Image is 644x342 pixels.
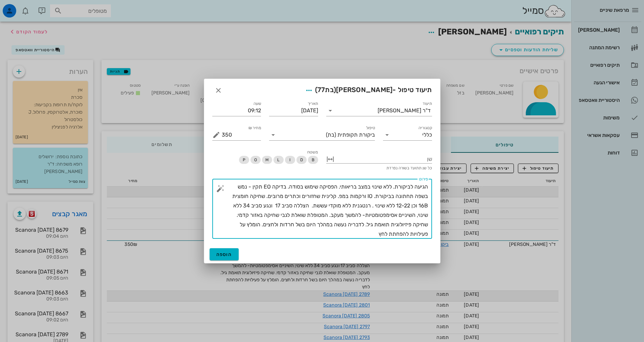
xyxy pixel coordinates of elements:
[366,125,375,131] label: טיפול
[212,131,220,139] button: מחיר ₪ appended action
[265,156,268,164] span: M
[326,166,432,170] div: כל שן תתועד בשורה נפרדת
[423,101,432,106] label: תיעוד
[311,156,314,164] span: B
[378,108,431,114] div: ד"ר [PERSON_NAME]
[419,177,428,182] label: פירוט
[248,125,261,131] label: מחיר ₪
[242,156,245,164] span: P
[300,156,303,164] span: D
[337,132,375,138] span: ביקורת תקופתית
[254,156,257,164] span: O
[254,101,261,106] label: שעה
[216,252,232,257] span: הוספה
[317,86,325,94] span: 77
[277,156,280,164] span: L
[307,150,318,154] span: משטח
[315,86,336,94] span: (בת )
[210,248,239,260] button: הוספה
[336,86,392,94] span: [PERSON_NAME]
[326,132,336,138] span: (בת)
[307,101,318,106] label: תאריך
[303,84,432,96] span: תיעוד טיפול -
[418,125,432,131] label: קטגוריה
[289,156,290,164] span: I
[326,105,432,116] div: תיעודד"ר [PERSON_NAME]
